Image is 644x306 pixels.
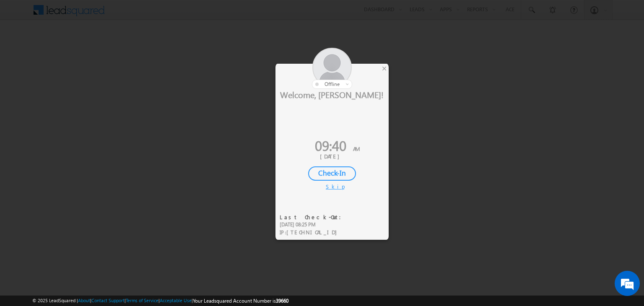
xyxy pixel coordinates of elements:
[91,298,125,303] a: Contact Support
[275,89,389,100] div: Welcome, [PERSON_NAME]!
[315,136,346,155] span: 09:40
[78,298,90,303] a: About
[280,221,346,228] div: [DATE] 08:25 PM
[280,213,346,221] div: Last Check-Out:
[380,64,389,73] div: ×
[276,298,288,304] span: 39660
[193,298,288,304] span: Your Leadsquared Account Number is
[308,166,356,181] div: Check-In
[280,228,346,236] div: IP :
[286,228,341,236] span: [TECHNICAL_ID]
[326,183,338,190] div: Skip
[282,153,382,160] div: [DATE]
[126,298,158,303] a: Terms of Service
[32,297,288,305] span: © 2025 LeadSquared | | | | |
[325,81,340,87] span: offline
[160,298,192,303] a: Acceptable Use
[353,145,360,152] span: AM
